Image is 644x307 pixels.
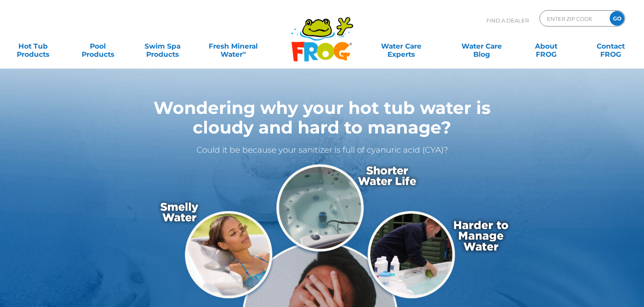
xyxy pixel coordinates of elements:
[546,13,601,24] input: Zip Code Form
[361,38,442,54] a: Water CareExperts
[610,11,624,26] input: GO
[586,38,636,54] a: ContactFROG
[202,38,265,54] a: Fresh MineralWater∞
[121,143,523,156] p: Could it be because your sanitizer is full of cyanuric acid (CYA)?
[521,38,571,54] a: AboutFROG
[73,38,123,54] a: PoolProducts
[121,98,523,137] h1: Wondering why your hot tub water is cloudy and hard to manage?
[8,38,58,54] a: Hot TubProducts
[457,38,507,54] a: Water CareBlog
[243,49,246,56] sup: ∞
[486,10,529,31] p: Find A Dealer
[137,38,187,54] a: Swim SpaProducts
